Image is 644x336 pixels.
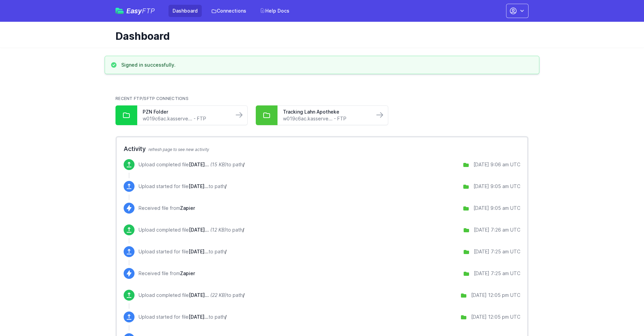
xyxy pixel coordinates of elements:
[471,292,520,299] div: [DATE] 12:05 pm UTC
[139,183,227,190] p: Upload started for file to path
[121,62,176,68] h3: Signed in successfully.
[471,314,520,320] div: [DATE] 12:05 pm UTC
[139,161,245,168] p: Upload completed file to path
[283,115,369,122] a: w019c6ac.kasserve... - FTP
[180,205,195,211] span: Zapier
[210,162,227,167] i: (15 KB)
[143,108,228,115] a: PZN Folder
[243,292,245,298] span: /
[474,270,520,277] div: [DATE] 7:25 am UTC
[473,183,520,190] div: [DATE] 9:05 am UTC
[139,292,245,299] p: Upload completed file to path
[256,5,293,17] a: Help Docs
[189,162,209,167] span: August 22 2025 09:04:48.csv
[189,227,209,233] span: August 21 2025 07:24:06.csv
[139,314,227,320] p: Upload started for file to path
[243,162,245,167] span: /
[139,270,195,277] p: Received file from
[243,227,244,233] span: /
[139,226,244,233] p: Upload completed file to path
[142,7,155,15] span: FTP
[189,292,209,298] span: August 18 2025 12:04:52.csv
[210,227,226,233] i: (12 KB)
[473,161,520,168] div: [DATE] 9:06 am UTC
[180,270,195,276] span: Zapier
[225,314,227,320] span: /
[143,115,228,122] a: w019c6ac.kasserve... - FTP
[189,314,209,320] span: August 18 2025 12:04:52.csv
[473,205,520,212] div: [DATE] 9:05 am UTC
[115,7,155,14] a: EasyFTP
[207,5,250,17] a: Connections
[139,248,227,255] p: Upload started for file to path
[189,249,209,254] span: August 21 2025 07:24:06.csv
[115,8,124,14] img: easyftp_logo.png
[225,183,227,189] span: /
[124,144,520,154] h2: Activity
[168,5,202,17] a: Dashboard
[115,30,523,42] h1: Dashboard
[474,248,520,255] div: [DATE] 7:25 am UTC
[126,7,155,14] span: Easy
[115,96,529,101] h2: Recent FTP/SFTP Connections
[283,108,369,115] a: Tracking Lahn Apotheke
[139,205,195,212] p: Received file from
[474,226,520,233] div: [DATE] 7:26 am UTC
[225,249,227,254] span: /
[210,292,227,298] i: (22 KB)
[189,183,209,189] span: August 22 2025 09:04:48.csv
[148,147,209,152] span: refresh page to see new activity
